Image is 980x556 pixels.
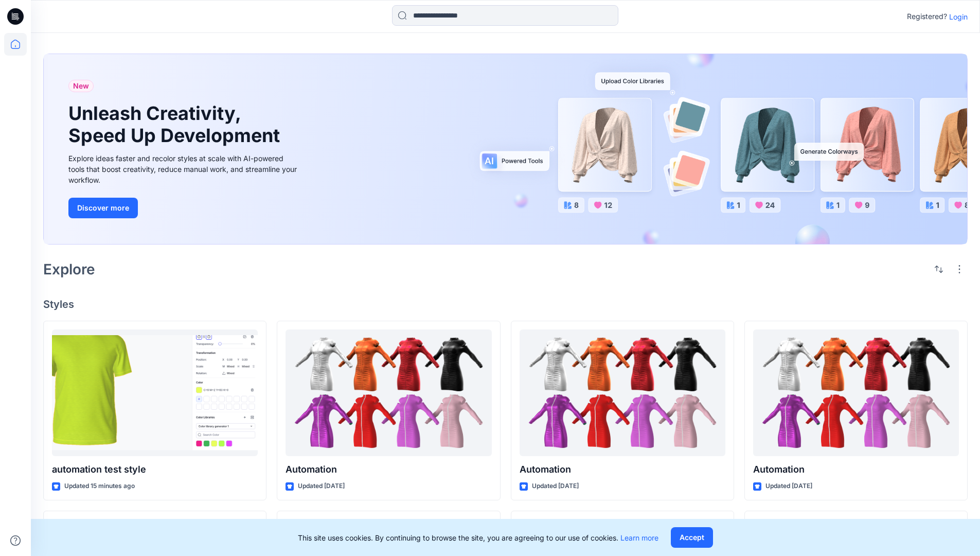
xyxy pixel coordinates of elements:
[43,298,968,310] h4: Styles
[73,80,89,92] span: New
[64,481,135,492] p: Updated 15 minutes ago
[286,462,491,477] p: Automation
[765,481,812,492] p: Updated [DATE]
[298,532,658,543] p: This site uses cookies. By continuing to browse the site, you are agreeing to our use of cookies.
[43,261,95,277] h2: Explore
[753,329,959,457] a: Automation
[286,329,491,457] a: Automation
[520,329,725,457] a: Automation
[753,462,959,477] p: Automation
[520,462,725,477] p: Automation
[52,329,258,457] a: automation test style
[68,198,138,218] button: Discover more
[68,198,300,218] a: Discover more
[68,153,300,185] div: Explore ideas faster and recolor styles at scale with AI-powered tools that boost creativity, red...
[671,527,713,548] button: Accept
[949,11,968,22] p: Login
[298,481,345,492] p: Updated [DATE]
[907,10,947,23] p: Registered?
[620,533,658,542] a: Learn more
[532,481,579,492] p: Updated [DATE]
[68,102,284,147] h1: Unleash Creativity, Speed Up Development
[52,462,258,477] p: automation test style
